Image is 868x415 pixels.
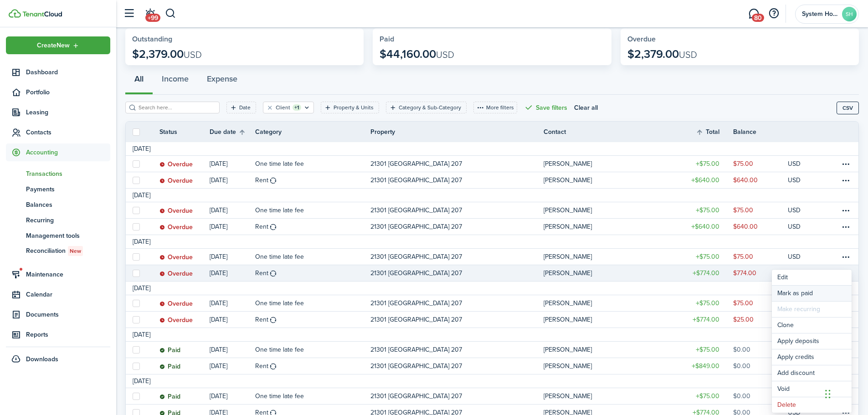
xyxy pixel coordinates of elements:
[733,268,756,278] table-amount-description: $774.00
[733,391,750,401] table-amount-description: $0.00
[255,222,268,231] table-info-title: Rent
[126,190,157,200] td: [DATE]
[386,102,467,113] filter-tag: Open filter
[544,312,678,328] a: [PERSON_NAME]
[159,342,210,358] a: Paid
[210,222,227,231] p: [DATE]
[473,102,517,113] button: More filters
[733,249,788,265] a: $75.00
[6,36,110,54] button: Open menu
[6,63,110,81] a: Dashboard
[733,295,788,311] a: $75.00
[136,103,216,112] input: Search here...
[772,397,852,413] button: Delete
[544,207,592,214] table-profile-info-text: [PERSON_NAME]
[733,388,788,404] a: $0.00
[370,202,544,218] a: 21301 [GEOGRAPHIC_DATA] 207
[370,298,462,308] p: 21301 [GEOGRAPHIC_DATA] 207
[772,270,852,285] button: Edit
[678,202,733,218] a: $75.00
[678,388,733,404] a: $75.00
[370,159,462,169] p: 21301 [GEOGRAPHIC_DATA] 207
[370,391,462,401] p: 21301 [GEOGRAPHIC_DATA] 207
[733,361,750,371] table-amount-description: $0.00
[691,175,719,185] table-amount-title: $640.00
[263,102,314,113] filter-tag: Open filter
[255,388,370,404] a: One time late fee
[802,11,838,17] span: System Home Services
[165,6,176,21] button: Search
[678,342,733,358] a: $75.00
[772,318,852,333] a: Clone
[772,333,852,349] button: Apply deposits
[766,6,781,21] button: Open resource center
[126,237,157,246] td: [DATE]
[370,222,462,231] p: 21301 [GEOGRAPHIC_DATA] 207
[788,222,801,231] p: USD
[141,2,159,26] a: Notifications
[255,249,370,265] a: One time late fee
[691,222,719,231] table-amount-title: $640.00
[9,9,21,18] img: TenantCloud
[733,315,754,324] table-amount-description: $25.00
[126,283,157,293] td: [DATE]
[788,252,801,261] p: USD
[825,380,831,408] div: Drag
[370,342,544,358] a: 21301 [GEOGRAPHIC_DATA] 207
[788,159,801,169] p: USD
[772,286,852,301] a: Mark as paid
[544,358,678,374] a: [PERSON_NAME]
[544,388,678,404] a: [PERSON_NAME]
[733,219,788,235] a: $640.00
[733,298,753,308] table-amount-description: $75.00
[26,246,110,256] span: Reconciliation
[788,172,813,188] a: USD
[733,345,750,354] table-amount-description: $0.00
[370,172,544,188] a: 21301 [GEOGRAPHIC_DATA] 207
[822,371,868,415] div: Chat Widget
[370,268,462,278] p: 21301 [GEOGRAPHIC_DATA] 207
[733,202,788,218] a: $75.00
[678,249,733,265] a: $75.00
[696,345,719,354] table-amount-title: $75.00
[370,175,462,185] p: 21301 [GEOGRAPHIC_DATA] 207
[255,342,370,358] a: One time late fee
[544,172,678,188] a: [PERSON_NAME]
[239,103,251,112] filter-tag-label: Date
[210,219,255,235] a: [DATE]
[678,358,733,374] a: $849.00
[733,342,788,358] a: $0.00
[678,312,733,328] a: $774.00
[733,172,788,188] a: $640.00
[255,391,304,401] table-info-title: One time late fee
[210,312,255,328] a: [DATE]
[370,361,462,371] p: 21301 [GEOGRAPHIC_DATA] 207
[370,345,462,354] p: 21301 [GEOGRAPHIC_DATA] 207
[210,298,227,308] p: [DATE]
[692,361,719,371] table-amount-title: $849.00
[126,330,157,339] td: [DATE]
[255,361,268,371] table-info-title: Rent
[255,358,370,374] a: Rent
[678,172,733,188] a: $640.00
[210,388,255,404] a: [DATE]
[26,87,110,97] span: Portfolio
[22,11,62,17] img: TenantCloud
[544,270,592,277] table-profile-info-text: [PERSON_NAME]
[159,156,210,172] a: Overdue
[210,268,227,278] p: [DATE]
[210,252,227,261] p: [DATE]
[226,102,256,113] filter-tag: Open filter
[210,159,227,169] p: [DATE]
[159,312,210,328] a: Overdue
[733,358,788,374] a: $0.00
[370,312,544,328] a: 21301 [GEOGRAPHIC_DATA] 207
[26,67,110,77] span: Dashboard
[370,156,544,172] a: 21301 [GEOGRAPHIC_DATA] 207
[255,202,370,218] a: One time late fee
[210,265,255,281] a: [DATE]
[788,175,801,185] p: USD
[370,295,544,311] a: 21301 [GEOGRAPHIC_DATA] 207
[696,205,719,215] table-amount-title: $75.00
[26,330,110,339] span: Reports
